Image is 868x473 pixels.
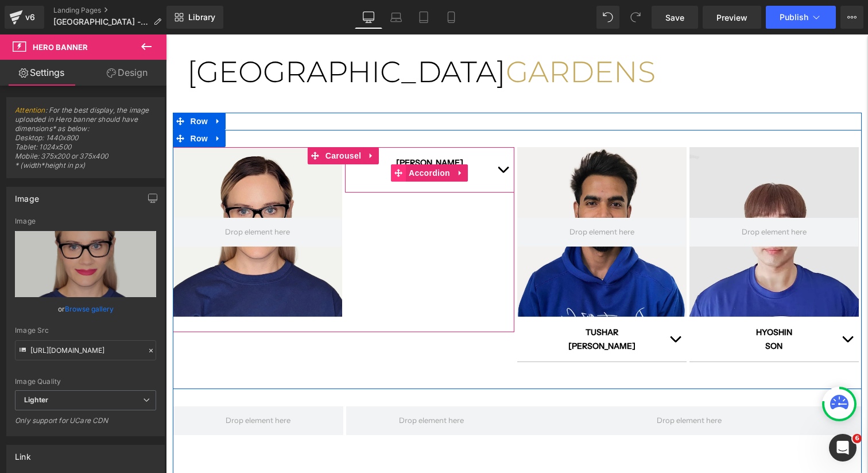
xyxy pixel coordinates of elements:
[5,6,44,29] a: v6
[382,6,410,29] a: Laptop
[22,95,45,113] span: Row
[65,299,114,319] a: Browse gallery
[166,34,868,473] iframe: To enrich screen reader interactions, please activate Accessibility in Grammarly extension settings
[420,293,452,303] b: TUSHAR
[23,10,37,25] div: v6
[410,6,437,29] a: Tablet
[840,6,863,29] button: More
[230,123,297,133] b: [PERSON_NAME]
[157,113,198,130] span: Carousel
[45,95,60,113] a: Expand / Collapse
[166,6,223,29] a: New Library
[829,434,857,462] iframe: Intercom live chat
[665,11,684,24] span: Save
[624,6,647,29] button: Redo
[716,11,747,24] span: Preview
[287,130,302,147] a: Expand / Collapse
[45,78,60,95] a: Expand / Collapse
[437,6,465,29] a: Mobile
[198,113,213,130] a: Expand / Collapse
[766,6,836,29] button: Publish
[15,217,156,225] div: Image
[15,106,45,114] a: Attention
[402,306,470,317] b: [PERSON_NAME]
[53,6,170,15] a: Landing Pages
[33,43,88,52] span: Hero Banner
[590,293,626,303] b: HYOSHIN
[355,6,382,29] a: Desktop
[15,378,156,386] div: Image Quality
[852,434,862,443] span: 6
[86,60,169,86] a: Design
[599,306,617,317] b: SON
[15,326,156,334] div: Image Src
[240,130,287,147] span: Accordion
[53,17,149,26] span: [GEOGRAPHIC_DATA] - PT
[15,416,156,433] div: Only support for UCare CDN
[780,13,808,22] span: Publish
[596,6,619,29] button: Undo
[15,187,39,203] div: Image
[24,395,48,404] b: Lighter
[15,106,156,178] span: : For the best display, the image uploaded in Hero banner should have dimensions* as below: Deskt...
[22,78,45,95] span: Row
[15,445,31,462] div: Link
[15,303,156,315] div: or
[15,340,156,360] input: Link
[703,6,761,29] a: Preview
[188,12,215,22] span: Library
